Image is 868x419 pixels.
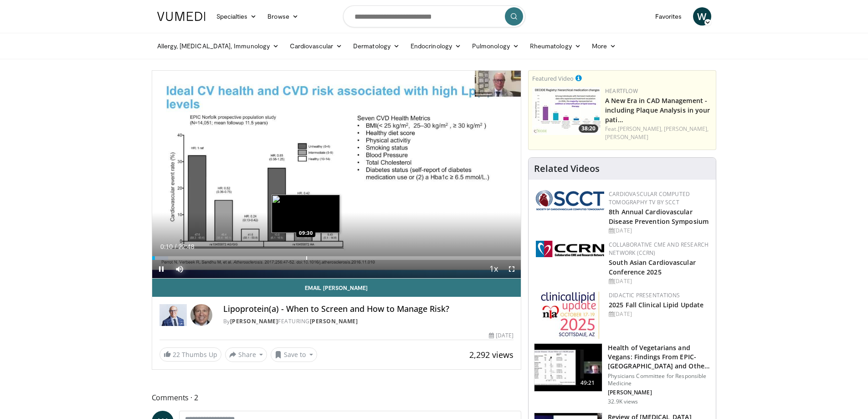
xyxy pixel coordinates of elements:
small: Featured Video [532,74,574,83]
div: Progress Bar [152,256,521,260]
a: Browse [262,7,304,26]
span: 49:21 [577,378,599,388]
div: Feat. [605,125,712,141]
button: Playback Rate [484,260,503,278]
a: A New Era in CAD Management - including Plaque Analysis in your pati… [605,96,710,124]
div: By FEATURING [223,317,514,326]
a: South Asian Cardiovascular Conference 2025 [609,258,696,276]
img: 606f2b51-b844-428b-aa21-8c0c72d5a896.150x105_q85_crop-smart_upscale.jpg [534,344,602,391]
a: Endocrinology [405,37,467,55]
div: Didactic Presentations [609,291,709,300]
a: 22 Thumbs Up [159,347,221,362]
p: [PERSON_NAME] [608,389,710,396]
h4: Related Videos [534,163,600,174]
a: [PERSON_NAME] [310,317,358,325]
img: Avatar [190,304,212,326]
a: Favorites [650,7,688,26]
div: [DATE] [609,310,709,318]
h4: Lipoprotein(a) - When to Screen and How to Manage Risk? [223,304,514,314]
a: 38:20 [532,87,601,135]
video-js: Video Player [152,71,521,279]
a: [PERSON_NAME] [230,317,278,325]
a: Specialties [211,7,262,26]
a: Pulmonology [467,37,524,55]
input: Search topics, interventions [343,5,525,27]
button: Pause [152,260,170,278]
a: [PERSON_NAME], [618,125,663,133]
p: Physicians Committee for Responsible Medicine [608,372,710,387]
a: Email [PERSON_NAME] [152,279,521,297]
img: 51a70120-4f25-49cc-93a4-67582377e75f.png.150x105_q85_autocrop_double_scale_upscale_version-0.2.png [536,190,604,210]
img: 738d0e2d-290f-4d89-8861-908fb8b721dc.150x105_q85_crop-smart_upscale.jpg [532,87,601,135]
a: Dermatology [348,37,405,55]
a: Cardiovascular [284,37,348,55]
span: / [175,243,177,250]
span: 22:48 [178,243,194,250]
div: [DATE] [609,277,709,285]
span: 2,292 views [469,349,514,360]
img: image.jpeg [272,195,340,233]
img: d65bce67-f81a-47c5-b47d-7b8806b59ca8.jpg.150x105_q85_autocrop_double_scale_upscale_version-0.2.jpg [541,291,600,339]
a: 49:21 Health of Vegetarians and Vegans: Findings From EPIC-[GEOGRAPHIC_DATA] and Othe… Physicians... [534,343,710,405]
a: Allergy, [MEDICAL_DATA], Immunology [152,37,285,55]
img: Dr. Robert S. Rosenson [159,304,187,326]
button: Share [225,347,267,362]
a: Rheumatology [524,37,586,55]
span: 0:10 [160,243,173,250]
a: W [693,7,711,26]
h3: Health of Vegetarians and Vegans: Findings From EPIC-[GEOGRAPHIC_DATA] and Othe… [608,343,710,371]
a: 2025 Fall Clinical Lipid Update [609,300,704,309]
div: [DATE] [609,227,709,235]
p: 32.9K views [608,398,638,405]
a: Collaborative CME and Research Network (CCRN) [609,241,709,257]
img: a04ee3ba-8487-4636-b0fb-5e8d268f3737.png.150x105_q85_autocrop_double_scale_upscale_version-0.2.png [536,241,604,257]
a: [PERSON_NAME], [664,125,709,133]
a: 8th Annual Cardiovascular Disease Prevention Symposium [609,207,709,226]
div: [DATE] [489,331,514,340]
span: 38:20 [579,124,598,133]
button: Mute [170,260,189,278]
a: Cardiovascular Computed Tomography TV by SCCT [609,190,690,206]
span: Comments 2 [152,392,522,403]
a: More [586,37,621,55]
a: [PERSON_NAME] [605,133,648,141]
button: Save to [271,347,317,362]
a: Heartflow [605,87,638,95]
img: VuMedi Logo [157,12,205,21]
span: 22 [173,350,180,359]
button: Fullscreen [503,260,521,278]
